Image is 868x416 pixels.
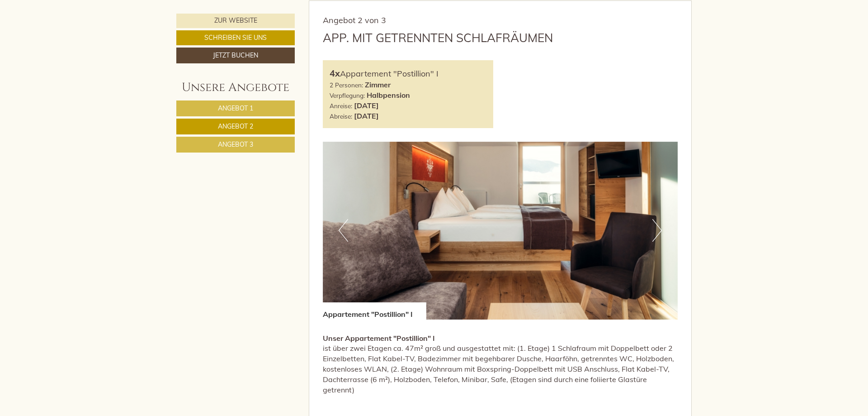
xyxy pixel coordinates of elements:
[330,67,340,79] b: 4x
[323,334,435,343] strong: Unser Appartement "Postillion" I
[323,302,426,320] div: Appartement "Postillion" I
[367,91,410,100] b: Halbpension
[176,14,295,28] a: Zur Website
[330,112,352,120] small: Abreise:
[330,81,363,89] small: 2 Personen:
[218,104,253,112] span: Angebot 1
[323,15,386,25] span: Angebot 2 von 3
[323,29,553,46] div: App. mit getrennten Schlafräumen
[365,80,391,89] b: Zimmer
[330,91,365,99] small: Verpflegung:
[330,67,487,80] div: Appartement "Postillion" I
[323,142,678,320] img: image
[339,219,348,242] button: Previous
[176,48,295,63] a: Jetzt buchen
[323,333,678,395] p: ist über zwei Etagen ca. 47m² groß und ausgestattet mit: (1. Etage) 1 Schlafraum mit Doppelbett o...
[354,111,379,120] b: [DATE]
[176,79,295,96] div: Unsere Angebote
[176,30,295,45] a: Schreiben Sie uns
[652,219,662,242] button: Next
[330,102,352,110] small: Anreise:
[354,101,379,110] b: [DATE]
[218,140,253,148] span: Angebot 3
[218,122,253,130] span: Angebot 2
